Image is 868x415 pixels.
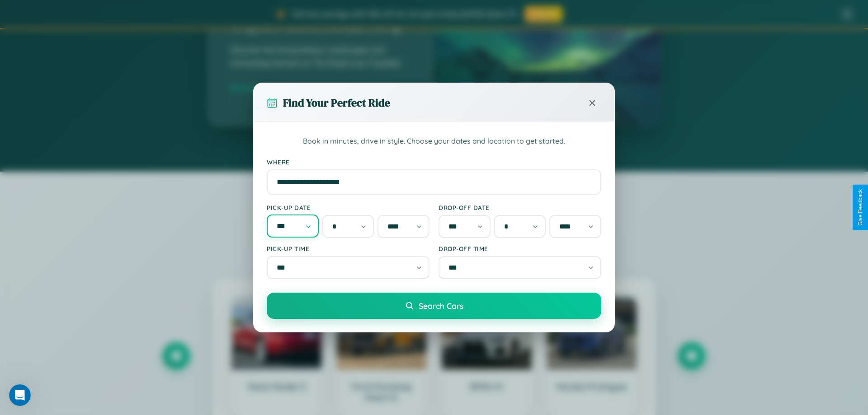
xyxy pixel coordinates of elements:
button: Search Cars [267,293,601,319]
label: Drop-off Time [439,245,601,252]
span: Search Cars [419,301,463,311]
label: Pick-up Time [267,245,429,252]
label: Drop-off Date [439,204,601,211]
label: Pick-up Date [267,204,429,211]
h3: Find Your Perfect Ride [283,95,390,110]
p: Book in minutes, drive in style. Choose your dates and location to get started. [267,135,601,147]
label: Where [267,158,601,166]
